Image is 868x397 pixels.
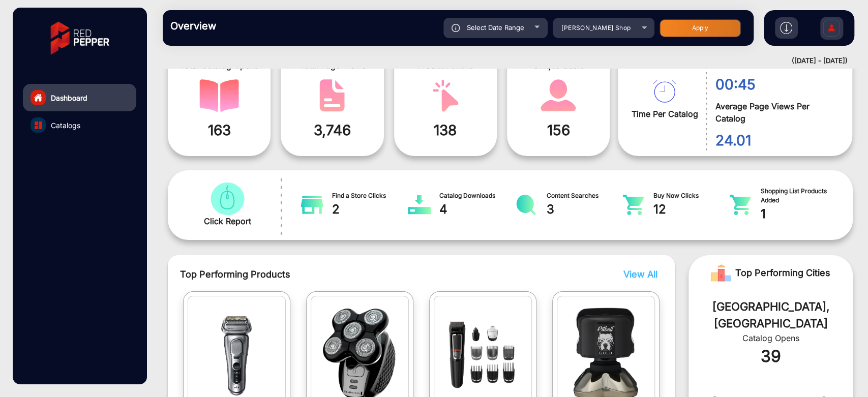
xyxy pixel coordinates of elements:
span: 4 [439,200,515,219]
img: catalog [35,121,42,129]
span: Content Searches [546,191,622,200]
h3: Overview [170,20,313,32]
img: Rank image [711,263,731,283]
span: Find a Store Clicks [332,191,408,200]
span: 1 [761,205,836,223]
div: Catalog Opens [704,332,837,344]
span: Catalogs [51,120,80,131]
span: Top Performing Products [180,267,547,281]
img: catalog [515,195,537,215]
span: Shopping List Products Added [761,187,836,205]
div: [GEOGRAPHIC_DATA], [GEOGRAPHIC_DATA] [704,298,837,332]
span: View All [623,269,657,280]
a: Dashboard [23,84,136,111]
span: 24.01 [715,130,837,151]
a: Catalogs [23,111,136,139]
img: catalog [408,195,431,215]
span: 12 [653,200,729,219]
img: catalog [538,79,578,112]
img: vmg-logo [43,13,116,64]
span: Click Report [204,215,251,227]
span: Top Performing Cities [735,263,830,283]
span: 2 [332,200,408,219]
img: catalog [426,79,465,112]
img: catalog [653,80,676,103]
img: home [34,93,43,102]
img: h2download.svg [780,22,792,34]
img: catalog [207,182,247,215]
img: Sign%20Up.svg [821,12,842,47]
img: catalog [729,195,752,215]
img: catalog [301,195,323,215]
span: 156 [515,119,602,141]
img: catalog [199,79,239,112]
img: catalog [622,195,645,215]
span: 163 [175,119,263,141]
img: catalog [312,79,352,112]
span: 3,746 [288,119,376,141]
span: Catalog Downloads [439,191,515,200]
span: 138 [402,119,489,141]
span: Buy Now Clicks [653,191,729,200]
span: Average Page Views Per Catalog [715,100,837,125]
span: 3 [546,200,622,219]
span: Dashboard [51,93,87,103]
span: 00:45 [715,74,837,95]
button: Apply [660,19,741,37]
div: 39 [704,344,837,369]
img: icon [452,24,460,32]
span: [PERSON_NAME] Shop [561,24,631,32]
span: Select Date Range [467,23,524,32]
button: View All [621,267,655,281]
div: ([DATE] - [DATE]) [153,56,848,66]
